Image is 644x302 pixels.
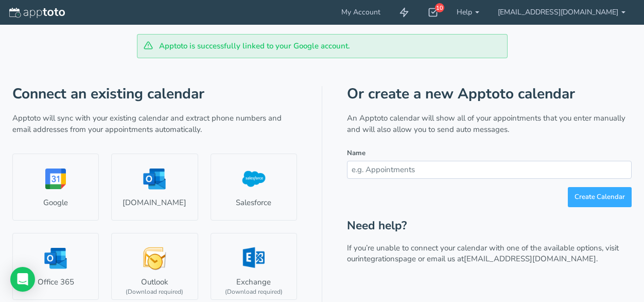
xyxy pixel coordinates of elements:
[111,154,198,221] a: [DOMAIN_NAME]
[211,233,297,300] a: Exchange
[211,154,297,221] a: Salesforce
[347,113,632,135] p: An Apptoto calendar will show all of your appointments that you enter manually and will also allo...
[137,34,508,58] div: Apptoto is successfully linked to your Google account.
[347,148,365,158] label: Name
[435,3,444,12] div: 10
[12,154,99,221] a: Google
[126,288,183,296] div: (Download required)
[568,187,632,207] button: Create Calendar
[225,288,283,296] div: (Download required)
[12,233,99,300] a: Office 365
[358,254,398,264] a: integrations
[12,113,297,135] p: Apptoto will sync with your existing calendar and extract phone numbers and email addresses from ...
[347,220,632,232] h2: Need help?
[9,8,65,18] img: logo-apptoto--white.svg
[347,86,632,102] h1: Or create a new Apptoto calendar
[347,161,632,179] input: e.g. Appointments
[111,233,198,300] a: Outlook
[347,243,632,265] p: If you’re unable to connect your calendar with one of the available options, visit our page or em...
[464,254,598,264] a: [EMAIL_ADDRESS][DOMAIN_NAME].
[12,86,297,102] h1: Connect an existing calendar
[10,267,35,292] div: Open Intercom Messenger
